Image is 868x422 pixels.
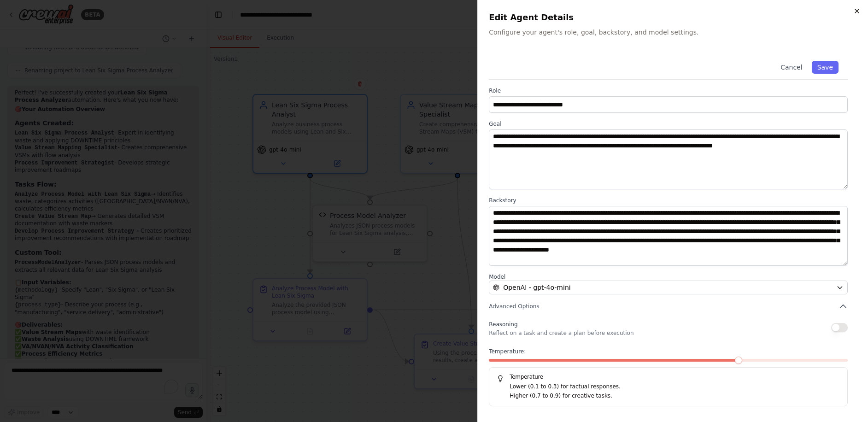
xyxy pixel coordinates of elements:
label: Role [489,87,848,94]
p: Reflect on a task and create a plan before execution [489,329,633,337]
h5: Temperature [497,373,840,381]
button: OpenAI - gpt-4o-mini [489,281,848,294]
label: Model [489,273,848,281]
button: Save [812,61,839,74]
span: Advanced Options [489,303,539,310]
label: Backstory [489,197,848,204]
span: Temperature: [489,348,526,355]
span: OpenAI - gpt-4o-mini [503,283,570,292]
h2: Edit Agent Details [489,11,857,24]
p: Configure your agent's role, goal, backstory, and model settings. [489,28,857,37]
button: Advanced Options [489,302,848,311]
span: Reasoning [489,321,517,328]
p: Lower (0.1 to 0.3) for factual responses. [510,382,840,392]
button: Cancel [775,61,808,74]
label: Goal [489,120,848,128]
p: Higher (0.7 to 0.9) for creative tasks. [510,392,840,401]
